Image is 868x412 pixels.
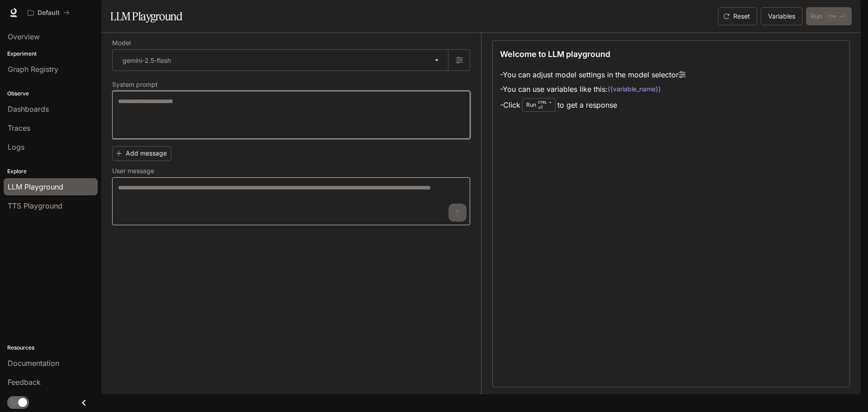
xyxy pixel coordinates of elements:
[500,82,686,96] li: - You can use variables like this:
[112,81,158,88] p: System prompt
[500,67,686,82] li: - You can adjust model settings in the model selector
[24,4,74,22] button: All workspaces
[718,7,757,25] button: Reset
[522,98,556,112] div: Run
[110,7,182,25] h1: LLM Playground
[112,168,154,174] p: User message
[38,9,60,17] p: Default
[538,99,552,105] p: CTRL +
[112,146,171,161] button: Add message
[112,40,131,46] p: Model
[500,48,610,60] p: Welcome to LLM playground
[123,56,171,65] p: gemini-2.5-flash
[113,50,448,71] div: gemini-2.5-flash
[538,99,552,110] p: ⏎
[500,96,686,114] li: - Click to get a response
[761,7,802,25] button: Variables
[608,85,661,94] code: {{variable_name}}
